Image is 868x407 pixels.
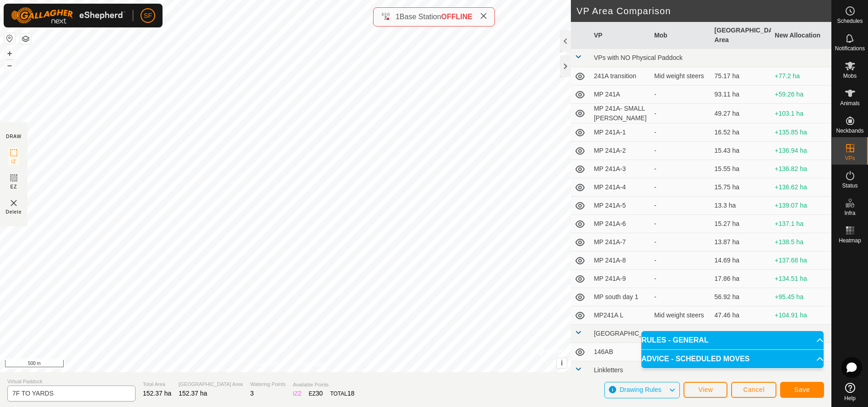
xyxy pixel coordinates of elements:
[11,183,17,190] span: EZ
[711,67,771,86] td: 75.17 ha
[7,378,136,386] span: Virtual Paddock
[839,238,861,243] span: Heatmap
[4,60,15,71] button: –
[4,33,15,44] button: Reset Map
[711,22,771,49] th: [GEOGRAPHIC_DATA] Area
[654,256,707,265] div: -
[654,90,707,99] div: -
[641,331,824,349] p-accordion-header: RULES - GENERAL
[590,343,651,361] td: 146AB
[590,160,651,178] td: MP 241A-3
[143,390,171,397] span: 152.37 ha
[844,210,855,216] span: Infra
[557,358,567,368] button: i
[590,270,651,288] td: MP 241A-9
[6,209,22,215] span: Delete
[654,311,707,320] div: Mid weight steers
[711,178,771,197] td: 15.75 ha
[144,11,152,21] span: SF
[771,142,831,160] td: +136.94 ha
[711,197,771,215] td: 13.3 ha
[654,109,707,118] div: -
[711,270,771,288] td: 17.86 ha
[844,396,856,401] span: Help
[771,270,831,288] td: +134.51 ha
[731,382,776,398] button: Cancel
[771,123,831,142] td: +135.85 ha
[654,201,707,210] div: -
[771,233,831,252] td: +138.5 ha
[842,183,857,188] span: Status
[832,379,868,405] a: Help
[590,215,651,233] td: MP 241A-6
[250,360,284,369] a: Privacy Policy
[316,390,323,397] span: 30
[179,380,243,388] span: [GEOGRAPHIC_DATA] Area
[835,46,865,51] span: Notifications
[771,67,831,86] td: +77.2 ha
[684,382,727,398] button: View
[711,86,771,104] td: 93.11 ha
[780,382,824,398] button: Save
[347,390,355,397] span: 18
[590,306,651,325] td: MP241A L
[654,292,707,302] div: -
[711,123,771,142] td: 16.52 ha
[711,306,771,325] td: 47.46 ha
[711,104,771,123] td: 49.27 ha
[594,330,661,337] span: [GEOGRAPHIC_DATA]
[309,389,323,398] div: EZ
[641,355,749,363] span: ADVICE - SCHEDULED MOVES
[619,386,661,393] span: Drawing Rules
[771,252,831,270] td: +137.68 ha
[400,13,441,21] span: Base Station
[293,389,301,398] div: IZ
[654,146,707,155] div: -
[711,252,771,270] td: 14.69 ha
[590,197,651,215] td: MP 241A-5
[11,158,16,165] span: IZ
[576,5,831,16] h2: VP Area Comparison
[250,390,254,397] span: 3
[711,160,771,178] td: 15.55 ha
[8,198,19,209] img: VP
[590,288,651,306] td: MP south day 1
[293,381,355,389] span: Available Points
[143,380,171,388] span: Total Area
[250,380,285,388] span: Watering Points
[330,389,354,398] div: TOTAL
[594,366,623,374] span: Linkletters
[698,386,713,393] span: View
[654,219,707,229] div: -
[654,128,707,137] div: -
[654,164,707,174] div: -
[590,142,651,160] td: MP 241A-2
[771,288,831,306] td: +95.45 ha
[11,7,125,24] img: Gallagher Logo
[20,33,31,44] button: Map Layers
[711,215,771,233] td: 15.27 ha
[298,390,301,397] span: 2
[845,155,855,161] span: VPs
[654,182,707,192] div: -
[294,360,321,369] a: Contact Us
[561,359,563,367] span: i
[843,73,857,79] span: Mobs
[4,48,15,59] button: +
[590,22,651,49] th: VP
[771,178,831,197] td: +136.62 ha
[590,104,651,123] td: MP 241A- SMALL [PERSON_NAME]
[441,13,472,21] span: OFFLINE
[711,233,771,252] td: 13.87 ha
[590,178,651,197] td: MP 241A-4
[837,18,863,24] span: Schedules
[654,71,707,81] div: Mid weight steers
[651,22,711,49] th: Mob
[771,160,831,178] td: +136.82 ha
[641,350,824,368] p-accordion-header: ADVICE - SCHEDULED MOVES
[711,288,771,306] td: 56.92 ha
[794,386,810,393] span: Save
[179,390,207,397] span: 152.37 ha
[836,128,863,134] span: Neckbands
[590,123,651,142] td: MP 241A-1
